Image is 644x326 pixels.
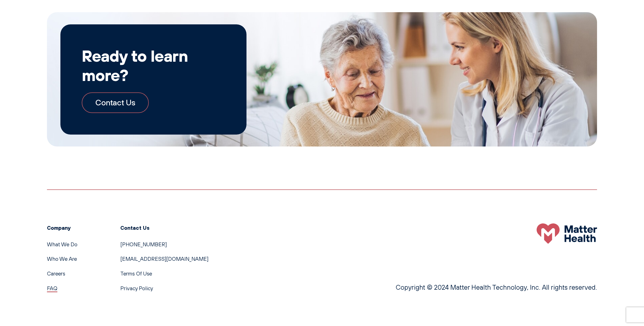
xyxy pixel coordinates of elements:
a: Terms Of Use [120,270,152,277]
a: Careers [47,270,65,277]
h3: Company [47,223,77,232]
h2: Ready to learn more? [82,46,225,84]
a: What We Do [47,241,77,248]
p: Copyright © 2024 Matter Health Technology, Inc. All rights reserved. [396,282,597,292]
a: Who We Are [47,255,77,262]
a: FAQ [47,285,57,291]
a: [EMAIL_ADDRESS][DOMAIN_NAME] [120,255,208,262]
a: [PHONE_NUMBER] [120,241,167,248]
h3: Contact Us [120,223,208,232]
a: Privacy Policy [120,285,153,291]
a: Contact Us [82,92,149,113]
